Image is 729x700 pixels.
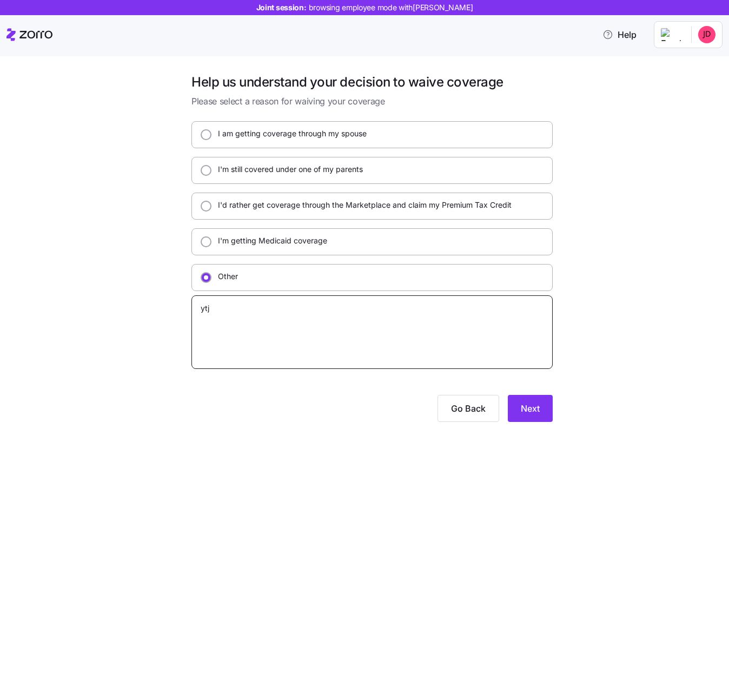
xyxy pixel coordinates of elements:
label: I am getting coverage through my spouse [211,128,367,139]
span: Please select a reason for waiving your coverage [191,95,553,108]
label: Other [211,271,238,282]
span: Next [521,402,540,415]
label: I'd rather get coverage through the Marketplace and claim my Premium Tax Credit [211,200,512,210]
button: Go Back [438,395,499,422]
label: I'm getting Medicaid coverage [211,235,327,246]
button: Help [594,24,645,45]
span: Joint session: [256,2,473,13]
img: 72f52dea674e64c945298407f3f61886 [698,26,715,43]
h1: Help us understand your decision to waive coverage [191,74,553,90]
span: browsing employee mode with [PERSON_NAME] [309,2,473,13]
img: Employer logo [661,28,682,41]
label: I'm still covered under one of my parents [211,164,363,175]
span: Help [602,28,637,41]
textarea: ytj [191,295,553,369]
span: Go Back [451,402,486,415]
button: Next [508,395,553,422]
